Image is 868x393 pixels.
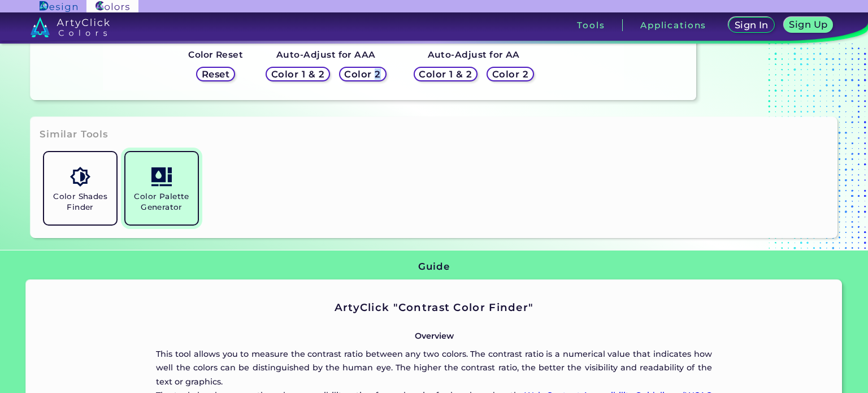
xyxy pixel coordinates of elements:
p: This tool allows you to measure the contrast ratio between any two colors. The contrast ratio is ... [156,347,711,388]
img: ArtyClick Design logo [40,1,77,12]
img: icon_col_pal_col.svg [151,167,171,187]
h5: Color 1 & 2 [419,70,472,79]
strong: Color Reset [188,49,243,60]
h5: Color Shades Finder [49,191,112,213]
h5: Sign In [734,20,769,30]
a: Sign In [728,17,775,33]
h3: Guide [418,260,449,274]
h5: Reset [202,70,230,79]
a: Color Shades Finder [40,148,121,229]
h5: Color 2 [492,70,529,79]
strong: Auto-Adjust for AA [428,49,520,60]
p: Overview [156,329,711,343]
img: logo_artyclick_colors_white.svg [31,17,110,37]
h5: Color 2 [344,70,381,79]
h5: Color Palette Generator [130,191,193,213]
h3: Applications [640,21,706,29]
h3: Similar Tools [40,128,108,141]
h3: Tools [577,21,605,29]
a: Color Palette Generator [121,148,202,229]
h5: Color 1 & 2 [271,70,325,79]
strong: Auto-Adjust for AAA [276,49,376,60]
a: Sign Up [783,17,833,33]
h2: ArtyClick "Contrast Color Finder" [156,300,711,315]
h5: Sign Up [789,20,828,29]
img: icon_color_shades.svg [70,167,90,187]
